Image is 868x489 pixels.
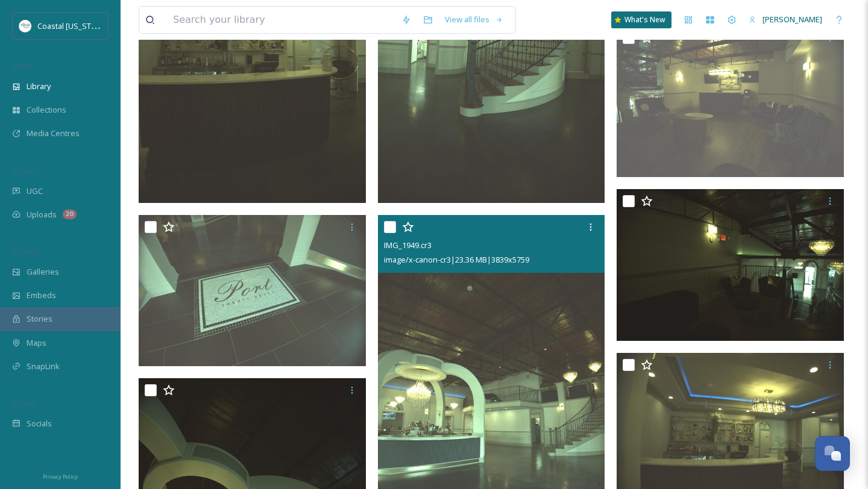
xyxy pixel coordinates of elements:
img: IMG_1955.cr3 [617,189,844,341]
span: [PERSON_NAME] [763,14,822,25]
span: Embeds [27,290,56,301]
a: [PERSON_NAME] [743,8,828,31]
span: IMG_1949.cr3 [384,240,432,251]
span: SOCIALS [12,399,36,408]
span: COLLECT [12,167,38,176]
span: Uploads [27,209,57,220]
span: SnapLink [27,361,60,372]
span: Coastal [US_STATE] [37,20,107,31]
span: Maps [27,337,46,349]
span: Collections [27,104,66,116]
span: WIDGETS [12,248,40,257]
button: Open Chat [815,436,850,471]
img: IMG_1956.cr3 [617,26,844,178]
a: Privacy Policy [43,469,78,483]
span: UGC [27,185,43,197]
span: Socials [27,418,52,429]
span: image/x-canon-cr3 | 23.36 MB | 3839 x 5759 [384,254,529,265]
span: Media Centres [27,128,80,139]
a: What's New [611,11,671,28]
div: 20 [63,210,77,219]
span: Stories [27,313,52,325]
span: Galleries [27,266,59,278]
span: Library [27,81,51,92]
img: IMG_1947.cr3 [139,215,366,367]
input: Search your library [167,7,395,33]
a: View all files [439,8,509,31]
span: Privacy Policy [43,473,78,481]
img: download%20%281%29.jpeg [19,20,31,32]
span: MEDIA [12,62,33,71]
